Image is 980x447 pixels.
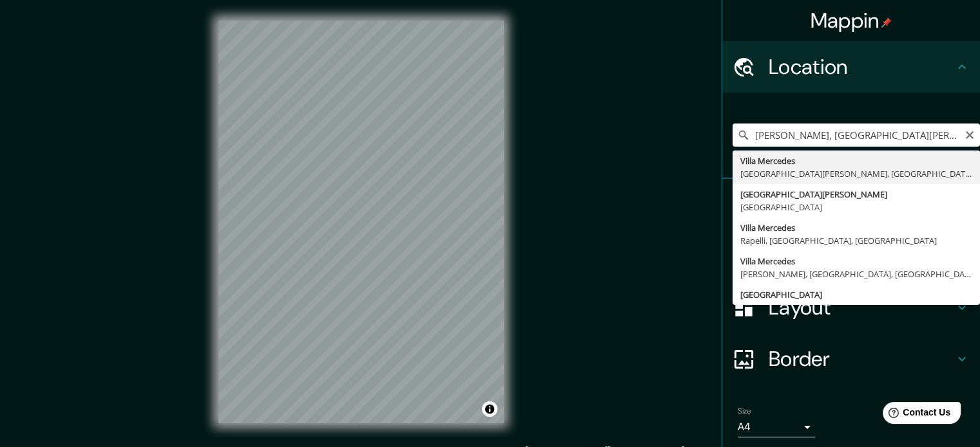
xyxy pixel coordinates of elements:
div: Layout [722,282,980,333]
button: Clear [965,128,975,140]
img: pin-icon.png [881,17,892,28]
div: Location [722,41,980,93]
iframe: Help widget launcher [865,397,966,433]
h4: Layout [769,295,954,320]
div: Style [722,230,980,282]
div: [GEOGRAPHIC_DATA][PERSON_NAME], [GEOGRAPHIC_DATA] [740,167,972,180]
div: [GEOGRAPHIC_DATA] [740,288,972,301]
label: Size [738,406,751,417]
button: Toggle attribution [482,401,497,417]
div: [GEOGRAPHIC_DATA] [740,201,972,214]
h4: Location [769,54,954,80]
div: Border [722,333,980,385]
div: Pins [722,179,980,230]
div: Villa Mercedes [740,154,972,167]
div: Villa Mercedes [740,221,972,234]
div: Rapelli, [GEOGRAPHIC_DATA], [GEOGRAPHIC_DATA] [740,234,972,247]
div: A4 [738,417,815,437]
div: [PERSON_NAME], [GEOGRAPHIC_DATA], [GEOGRAPHIC_DATA] [740,268,972,280]
h4: Mappin [811,8,892,33]
input: Pick your city or area [733,123,980,147]
h4: Border [769,346,954,372]
div: Villa Mercedes [740,255,972,268]
div: [GEOGRAPHIC_DATA][PERSON_NAME] [740,188,972,201]
canvas: Map [218,21,504,423]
